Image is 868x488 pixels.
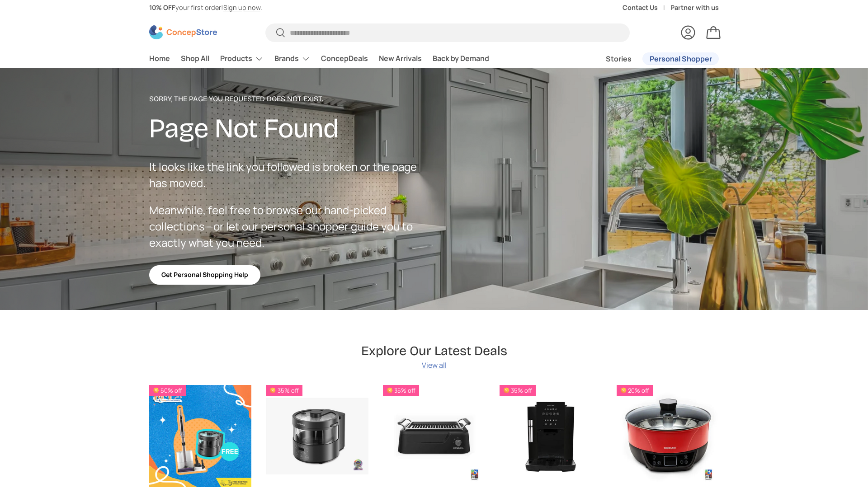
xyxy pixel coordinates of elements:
[149,159,434,191] p: It looks like the link you followed is broken or the page has moved.
[149,50,489,68] nav: Primary
[149,265,260,285] a: Get Personal Shopping Help
[149,385,186,396] span: 50% off
[383,385,485,487] a: Condura Infrared Barbecue Grill
[149,25,217,39] img: ConcepStore
[181,50,209,67] a: Shop All
[361,343,507,359] h2: Explore Our Latest Deals
[642,52,719,65] a: Personal Shopper
[623,3,670,13] a: Contact Us
[149,3,175,12] strong: 10% OFF
[383,385,419,396] span: 35% off
[321,50,368,67] a: ConcepDeals
[617,385,653,396] span: 20% off
[266,385,368,487] img: condura-steam-multicooker-full-side-view-with-icc-sticker-concepstore
[269,50,316,68] summary: Brands
[379,50,422,67] a: New Arrivals
[266,385,368,487] a: Condura Steam Multicooker
[220,50,264,68] a: Products
[223,3,260,12] a: Sign up now
[274,50,310,68] a: Brands
[149,385,251,487] a: Shark EvoPower System IQ+ AED (CS851)
[617,385,719,487] a: Condura Multi-function Hotpot
[584,50,719,68] nav: Secondary
[266,385,302,396] span: 35% off
[433,50,489,67] a: Back by Demand
[422,360,447,371] a: View all
[149,112,434,145] h2: Page Not Found
[650,55,712,62] span: Personal Shopper
[149,202,434,251] p: Meanwhile, feel free to browse our hand-picked collections—or let our personal shopper guide you ...
[149,94,434,104] p: Sorry, the page you requested does not exist.
[670,3,719,13] a: Partner with us
[606,50,632,68] a: Stories
[215,50,269,68] summary: Products
[500,385,602,487] a: Condura Automatic Espresso Machine
[500,385,536,396] span: 35% off
[149,3,262,13] p: your first order! .
[149,50,170,67] a: Home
